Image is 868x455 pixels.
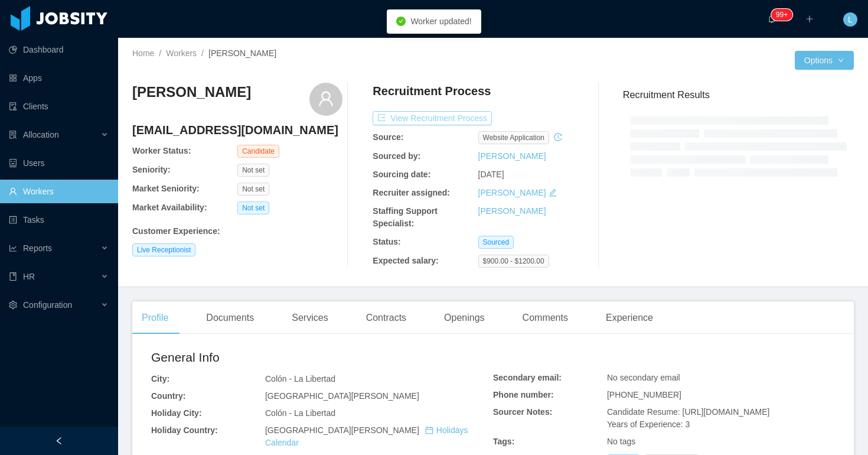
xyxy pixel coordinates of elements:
button: Optionsicon: down [795,51,854,70]
sup: 2137 [771,9,792,21]
div: Profile [132,301,178,334]
b: Tags: [493,437,514,446]
span: Colón - La Libertad [265,408,335,418]
span: No secondary email [607,373,680,382]
a: icon: userWorkers [9,180,109,203]
div: Documents [197,301,263,334]
i: icon: plus [805,15,814,23]
span: Live Receptionist [132,243,195,256]
b: City: [151,374,169,383]
i: icon: line-chart [9,244,17,252]
div: No tags [607,435,835,448]
div: Experience [596,301,663,334]
span: Allocation [23,130,59,139]
b: Sourcer Notes: [493,407,552,417]
b: Phone number: [493,390,554,399]
span: [GEOGRAPHIC_DATA][PERSON_NAME] [265,391,419,401]
b: Status: [373,237,400,246]
b: Source: [373,132,403,142]
b: Country: [151,391,185,401]
h4: Recruitment Process [373,83,491,99]
b: Sourcing date: [373,170,430,179]
span: Worker updated! [410,17,471,26]
span: [PERSON_NAME] [208,48,276,58]
b: Secondary email: [493,373,562,382]
span: [GEOGRAPHIC_DATA][PERSON_NAME] [265,425,468,447]
button: icon: exportView Recruitment Process [373,111,492,125]
span: [DATE] [478,170,504,179]
i: icon: calendar [425,426,433,434]
a: [PERSON_NAME] [478,188,546,197]
a: icon: auditClients [9,95,109,118]
div: Services [282,301,337,334]
span: L [848,12,853,27]
b: Expected salary: [373,256,438,265]
h3: Recruitment Results [623,87,854,102]
i: icon: solution [9,131,17,139]
a: Home [132,48,154,58]
div: Comments [513,301,577,334]
b: Seniority: [132,165,171,174]
h2: General Info [151,348,493,367]
span: $900.00 - $1200.00 [478,255,549,268]
a: [PERSON_NAME] [478,151,546,161]
span: Sourced [478,236,514,249]
b: Customer Experience : [132,226,220,236]
i: icon: history [554,133,562,141]
span: Candidate Resume: [URL][DOMAIN_NAME] Years of Experience: 3 [607,407,769,429]
b: Market Availability: [132,203,207,212]
b: Staffing Support Specialist: [373,206,438,228]
div: Openings [435,301,494,334]
i: icon: check-circle [396,17,406,26]
span: website application [478,131,550,144]
span: [PHONE_NUMBER] [607,390,681,399]
span: Colón - La Libertad [265,374,335,383]
a: icon: exportView Recruitment Process [373,113,492,123]
span: / [201,48,204,58]
span: Not set [237,201,269,214]
a: icon: appstoreApps [9,66,109,90]
h4: [EMAIL_ADDRESS][DOMAIN_NAME] [132,122,342,138]
b: Recruiter assigned: [373,188,450,197]
span: HR [23,272,35,281]
span: Not set [237,164,269,177]
b: Market Seniority: [132,184,200,193]
span: Not set [237,183,269,196]
a: icon: robotUsers [9,151,109,175]
b: Holiday Country: [151,425,218,435]
a: [PERSON_NAME] [478,206,546,216]
i: icon: bell [768,15,776,23]
b: Holiday City: [151,408,202,418]
i: icon: user [318,90,334,107]
span: / [159,48,161,58]
a: icon: pie-chartDashboard [9,38,109,61]
b: Worker Status: [132,146,191,155]
span: Candidate [237,145,279,158]
span: Reports [23,243,52,253]
i: icon: book [9,272,17,281]
h3: [PERSON_NAME] [132,83,251,102]
b: Sourced by: [373,151,420,161]
div: Contracts [357,301,416,334]
a: icon: profileTasks [9,208,109,232]
a: Workers [166,48,197,58]
i: icon: edit [549,188,557,197]
span: Configuration [23,300,72,310]
i: icon: setting [9,301,17,309]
